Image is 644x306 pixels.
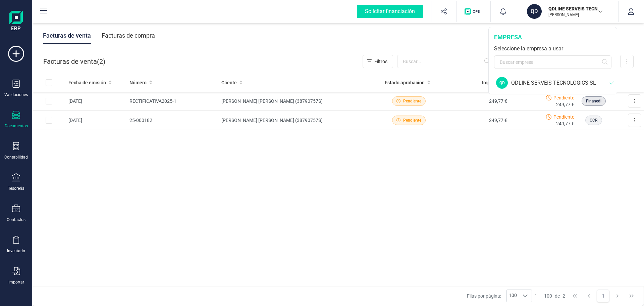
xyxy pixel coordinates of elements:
div: Inventario [7,248,25,254]
td: [PERSON_NAME] [PERSON_NAME] (38790757S) [219,111,375,130]
img: Logo Finanedi [9,11,23,32]
p: QDLINE SERVEIS TECNOLOGICS SL [548,5,602,12]
span: 249,77 € [556,101,574,108]
div: Facturas de venta [43,27,91,44]
div: Facturas de compra [102,27,155,44]
div: QDLINE SERVEIS TECNOLOGICS SL [511,79,609,87]
button: Previous Page [583,290,595,302]
div: QD [496,77,508,89]
div: empresa [494,33,611,42]
button: Solicitar financiación [349,1,431,22]
span: Importe [482,79,499,86]
td: [DATE] [66,92,127,111]
div: Solicitar financiación [357,5,423,18]
button: Last Page [625,290,638,302]
span: Estado aprobación [385,79,425,86]
td: 25-000182 [127,111,219,130]
div: Row Selected aa1b95dd-f49c-4dd8-b477-ca85e90c8328 [46,98,52,104]
span: 100 [507,290,519,302]
div: Row Selected 0b1c6ed9-e197-4e7b-91b7-8c394f3407c7 [46,117,52,124]
div: QD [527,4,542,19]
span: 2 [562,293,565,299]
div: Tesorería [8,186,24,191]
span: Finanedi [586,98,601,104]
button: Next Page [611,290,624,302]
span: Pendiente [553,94,574,101]
span: 2 [99,57,103,66]
span: Pendiente [403,98,421,104]
span: de [555,293,560,299]
td: RECTIFICATIVA2025-1 [127,92,219,111]
div: Contabilidad [4,155,28,160]
p: [PERSON_NAME] [548,12,602,17]
span: Cliente [221,79,237,86]
span: Número [129,79,147,86]
button: Filtros [363,55,393,68]
button: First Page [569,290,581,302]
span: Filtros [374,58,387,65]
span: 100 [544,293,552,299]
input: Buscar empresa [494,55,611,69]
div: Contactos [7,217,25,222]
div: Importar [8,279,24,285]
button: Logo de OPS [461,1,486,22]
span: OCR [590,117,598,123]
span: Fecha de emisión [68,79,106,86]
div: Facturas de venta ( ) [43,55,105,68]
span: 249,77 € [556,120,574,127]
span: Pendiente [553,114,574,120]
span: Pendiente [403,117,421,123]
td: [PERSON_NAME] [PERSON_NAME] (38790757S) [219,92,375,111]
div: Validaciones [4,92,28,97]
img: Logo de OPS [465,8,482,15]
button: Page 1 [597,290,609,302]
td: [DATE] [66,111,127,130]
div: - [535,293,565,299]
div: All items unselected [46,79,52,86]
div: Filas por página: [467,290,532,302]
input: Buscar... [397,55,494,68]
span: 1 [535,293,537,299]
div: Documentos [5,123,28,129]
td: 249,77 € [442,111,510,130]
td: 249,77 € [442,92,510,111]
div: Seleccione la empresa a usar [494,45,611,53]
button: QDQDLINE SERVEIS TECNOLOGICS SL[PERSON_NAME] [524,1,610,22]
